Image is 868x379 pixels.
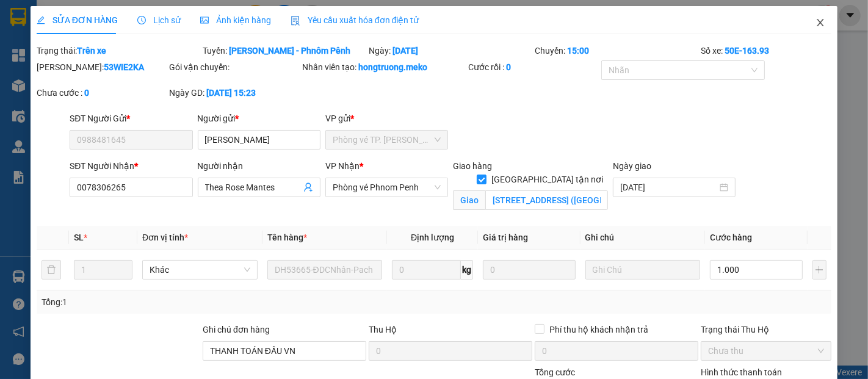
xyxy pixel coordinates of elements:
span: Đơn vị tính [142,233,188,242]
div: Gói vận chuyển: [170,60,300,74]
span: edit [37,16,45,24]
div: Người gửi [198,112,320,125]
div: SĐT Người Gửi [70,112,192,125]
img: icon [291,16,300,26]
label: Ngày giao [613,161,651,171]
span: Lịch sử [137,15,181,25]
div: VP gửi [325,112,448,125]
span: Giao hàng [453,161,492,171]
span: picture [200,16,209,24]
span: Giao [453,190,485,210]
input: 0 [483,260,575,280]
span: Cước hàng [710,233,752,242]
div: Trạng thái: [35,44,201,57]
b: [DATE] 15:23 [207,88,256,98]
div: Trạng thái Thu Hộ [701,323,831,336]
input: Ghi chú đơn hàng [203,341,366,361]
span: SL [74,233,84,242]
span: Phòng vé TP. Hồ Chí Minh [333,131,441,149]
input: Giao tận nơi [485,190,608,210]
span: Khác [150,261,250,279]
div: Nhân viên tạo: [302,60,466,74]
div: Người nhận [198,159,320,173]
button: delete [42,260,61,280]
span: Tên hàng [267,233,307,242]
label: Hình thức thanh toán [701,367,782,377]
div: Ngày: [367,44,533,57]
b: 53WIE2KA [104,62,144,72]
span: Phí thu hộ khách nhận trả [544,323,653,336]
b: 50E-163.93 [725,46,769,56]
b: 0 [506,62,511,72]
span: [GEOGRAPHIC_DATA] tận nơi [486,173,608,186]
span: Giá trị hàng [483,233,528,242]
b: [PERSON_NAME] - Phnôm Pênh [229,46,350,56]
span: user-add [303,182,313,192]
span: kg [461,260,473,280]
div: Chưa cước : [37,86,167,99]
span: Tổng cước [535,367,575,377]
div: Ngày GD: [170,86,300,99]
span: Định lượng [411,233,454,242]
div: Tổng: 1 [42,295,336,309]
th: Ghi chú [580,226,706,250]
div: Số xe: [700,44,833,57]
b: [DATE] [392,46,418,56]
div: SĐT Người Nhận [70,159,192,173]
span: close [816,18,825,27]
b: hongtruong.meko [358,62,427,72]
span: Yêu cầu xuất hóa đơn điện tử [291,15,419,25]
span: Phòng vé Phnom Penh [333,178,441,197]
span: clock-circle [137,16,146,24]
input: Ngày giao [620,181,717,194]
input: Ghi Chú [585,260,701,280]
div: Chuyến: [533,44,700,57]
input: VD: Bàn, Ghế [267,260,383,280]
button: Close [803,6,837,40]
div: Cước rồi : [468,60,599,74]
b: 0 [84,88,89,98]
div: Tuyến: [201,44,367,57]
span: SỬA ĐƠN HÀNG [37,15,118,25]
b: Trên xe [77,46,106,56]
button: plus [812,260,827,280]
span: Chưa thu [708,342,824,360]
b: 15:00 [567,46,589,56]
span: VP Nhận [325,161,360,171]
span: Ảnh kiện hàng [200,15,271,25]
div: [PERSON_NAME]: [37,60,167,74]
span: Thu Hộ [369,325,397,334]
label: Ghi chú đơn hàng [203,325,270,334]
